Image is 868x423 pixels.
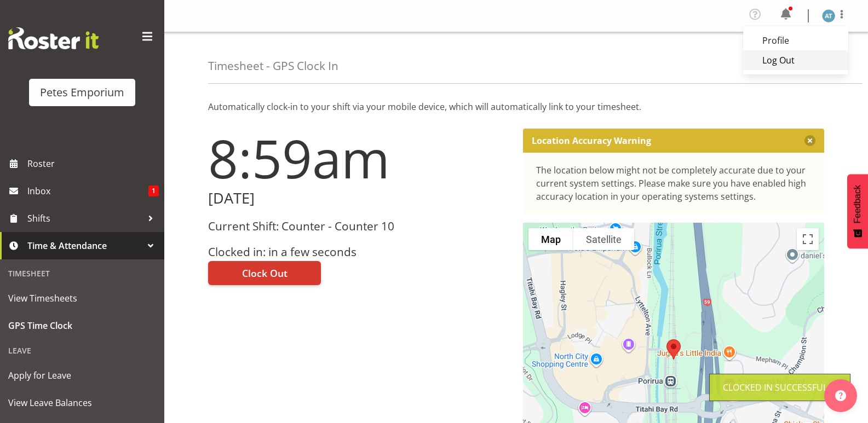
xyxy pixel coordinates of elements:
[847,174,868,248] button: Feedback - Show survey
[208,261,321,285] button: Clock Out
[835,390,846,401] img: help-xxl-2.png
[532,135,651,146] p: Location Accuracy Warning
[27,210,142,227] span: Shifts
[27,183,148,199] span: Inbox
[723,381,837,394] div: Clocked in Successfully
[27,155,159,172] span: Roster
[208,129,510,188] h1: 8:59am
[804,135,815,146] button: Close message
[3,285,162,312] a: View Timesheets
[40,84,124,101] div: Petes Emporium
[797,228,819,250] button: Toggle fullscreen view
[208,220,510,233] h3: Current Shift: Counter - Counter 10
[208,246,510,258] h3: Clocked in: in a few seconds
[3,262,162,285] div: Timesheet
[242,266,288,280] span: Clock Out
[8,317,156,334] span: GPS Time Clock
[208,190,510,207] h2: [DATE]
[853,185,863,223] span: Feedback
[3,339,162,362] div: Leave
[8,27,99,49] img: Rosterit website logo
[3,389,162,416] a: View Leave Balances
[27,237,142,254] span: Time & Attendance
[8,367,156,384] span: Apply for Leave
[743,50,848,70] a: Log Out
[208,100,824,113] p: Automatically clock-in to your shift via your mobile device, which will automatically link to you...
[528,228,573,250] button: Show street map
[536,164,812,203] div: The location below might not be completely accurate due to your current system settings. Please m...
[8,395,156,411] span: View Leave Balances
[8,290,156,306] span: View Timesheets
[573,228,634,250] button: Show satellite imagery
[3,312,162,339] a: GPS Time Clock
[822,9,835,22] img: alex-micheal-taniwha5364.jpg
[148,186,159,196] span: 1
[743,31,848,50] a: Profile
[3,362,162,389] a: Apply for Leave
[208,60,338,72] h4: Timesheet - GPS Clock In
